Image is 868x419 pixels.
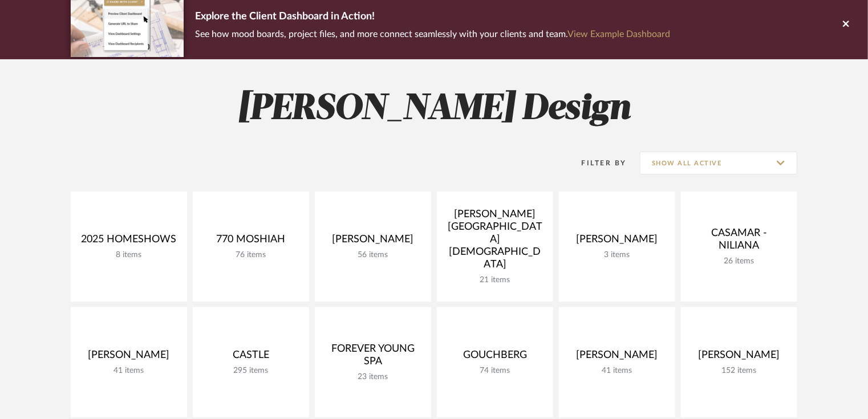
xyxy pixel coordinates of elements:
div: CASAMAR - NILIANA [690,227,788,257]
h2: [PERSON_NAME] Design [23,88,845,131]
div: [PERSON_NAME] [690,349,788,366]
div: [PERSON_NAME] [568,349,666,366]
p: Explore the Client Dashboard in Action! [195,8,670,26]
div: CASTLE [202,349,300,366]
div: [PERSON_NAME] [568,233,666,250]
div: 74 items [446,366,544,376]
div: 41 items [568,366,666,376]
div: 152 items [690,366,788,376]
div: 41 items [80,366,178,376]
div: [PERSON_NAME] [324,233,422,250]
div: 21 items [446,275,544,285]
div: 2025 HOMESHOWS [80,233,178,250]
div: Filter By [567,157,627,169]
div: 23 items [324,372,422,382]
div: FOREVER YOUNG SPA [324,343,422,372]
div: [PERSON_NAME][GEOGRAPHIC_DATA][DEMOGRAPHIC_DATA] [446,208,544,275]
div: 8 items [80,250,178,260]
div: 770 MOSHIAH [202,233,300,250]
p: See how mood boards, project files, and more connect seamlessly with your clients and team. [195,26,670,42]
div: GOUCHBERG [446,349,544,366]
div: 295 items [202,366,300,376]
div: 56 items [324,250,422,260]
div: 76 items [202,250,300,260]
a: View Example Dashboard [567,30,670,39]
div: 26 items [690,257,788,266]
div: [PERSON_NAME] [80,349,178,366]
div: 3 items [568,250,666,260]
